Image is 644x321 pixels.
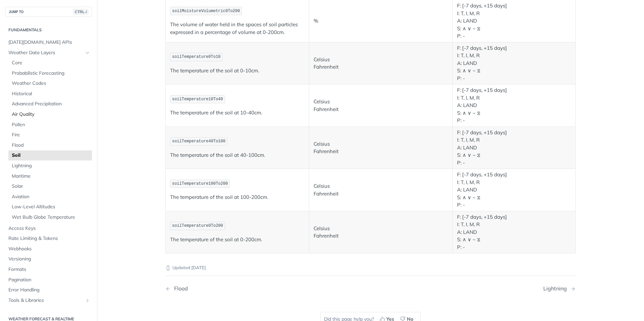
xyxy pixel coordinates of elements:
a: Lightning [8,161,92,171]
span: Probabilistic Forecasting [12,70,90,77]
a: Historical [8,89,92,99]
p: F: [-7 days, +15 days] I: T, I, M, R A: LAND S: ∧ ∨ ~ ⧖ P: - [457,86,571,124]
span: CTRL-/ [73,9,88,14]
a: Low-Level Altitudes [8,202,92,212]
h2: Fundamentals [5,27,92,33]
a: Fire [8,130,92,140]
span: soilTemperature0To10 [172,55,221,59]
a: Solar [8,181,92,191]
span: Advanced Precipitation [12,101,90,107]
button: Show subpages for Tools & Libraries [85,298,90,303]
span: Maritime [12,173,90,180]
p: The temperature of the soil at 100-200cm. [170,193,304,201]
p: The temperature of the soil at 40-100cm. [170,151,304,159]
span: Soil [12,152,90,159]
p: The volume of water held in the spaces of soil particles expressed in a percentage of volume at 0... [170,21,304,36]
span: soilMoistureVolumetric0To200 [172,9,240,13]
a: Formats [5,264,92,275]
span: Pagination [8,277,90,283]
p: F: [-7 days, +15 days] I: T, I, M, R A: LAND S: ∧ ∨ ~ ⧖ P: - [457,129,571,167]
a: Webhooks [5,244,92,254]
p: F: [-7 days, +15 days] I: T, I, M, R A: LAND S: ∧ ∨ ~ ⧖ P: - [457,213,571,251]
p: F: [-7 days, +15 days] I: T, I, M, R A: LAND S: ∧ ∨ ~ ⧖ P: - [457,171,571,209]
span: Wet Bulb Globe Temperature [12,214,90,221]
a: Weather Data LayersHide subpages for Weather Data Layers [5,48,92,58]
span: Historical [12,91,90,97]
p: Updated [DATE] [165,264,576,271]
a: Access Keys [5,223,92,234]
a: Weather Codes [8,78,92,88]
a: Advanced Precipitation [8,99,92,109]
span: Lightning [12,163,90,169]
span: Air Quality [12,111,90,118]
span: Aviation [12,193,90,200]
p: Celsius Fahrenheit [314,182,448,198]
p: The temperature of the soil at 0-200cm. [170,236,304,244]
a: Core [8,58,92,68]
div: Flood [171,285,188,292]
button: Hide subpages for Weather Data Layers [85,50,90,56]
a: Air Quality [8,109,92,119]
p: F: [-7 days, +15 days] I: T, I, M, R A: LAND S: ∧ ∨ ~ ⧖ P: - [457,44,571,82]
p: The temperature of the soil at 10-40cm. [170,109,304,117]
span: Weather Data Layers [8,49,83,56]
a: Probabilistic Forecasting [8,68,92,78]
span: Versioning [8,256,90,262]
a: [DATE][DOMAIN_NAME] APIs [5,37,92,47]
a: Rate Limiting & Tokens [5,234,92,244]
span: soilTemperature40To100 [172,139,225,144]
a: Pollen [8,120,92,130]
a: Aviation [8,192,92,202]
nav: Pagination Controls [165,279,576,298]
span: soilTemperature10To40 [172,97,223,102]
p: Celsius Fahrenheit [314,56,448,71]
span: Access Keys [8,225,90,232]
a: Tools & LibrariesShow subpages for Tools & Libraries [5,295,92,306]
span: [DATE][DOMAIN_NAME] APIs [8,39,90,46]
span: soilTemperature100To200 [172,181,228,186]
button: JUMP TOCTRL-/ [5,7,92,17]
span: Low-Level Altitudes [12,204,90,210]
span: Formats [8,266,90,273]
span: soilTemperature0To200 [172,223,223,228]
a: Error Handling [5,285,92,295]
p: F: [-7 days, +15 days] I: T, I, M, R A: LAND S: ∧ ∨ ~ ⧖ P: - [457,2,571,40]
a: Versioning [5,254,92,264]
span: Weather Codes [12,80,90,87]
span: Tools & Libraries [8,297,83,304]
a: Maritime [8,171,92,181]
p: Celsius Fahrenheit [314,98,448,113]
span: Fire [12,132,90,138]
a: Previous Page: Flood [165,285,341,292]
a: Pagination [5,275,92,285]
div: Lightning [543,285,570,292]
span: Error Handling [8,287,90,293]
p: Celsius Fahrenheit [314,140,448,155]
a: Next Page: Lightning [543,285,576,292]
span: Core [12,60,90,66]
span: Pollen [12,121,90,128]
a: Soil [8,150,92,160]
span: Webhooks [8,246,90,252]
p: % [314,17,448,25]
p: The temperature of the soil at 0-10cm. [170,67,304,75]
p: Celsius Fahrenheit [314,225,448,240]
a: Flood [8,140,92,150]
a: Wet Bulb Globe Temperature [8,212,92,222]
span: Rate Limiting & Tokens [8,235,90,242]
span: Solar [12,183,90,190]
span: Flood [12,142,90,149]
